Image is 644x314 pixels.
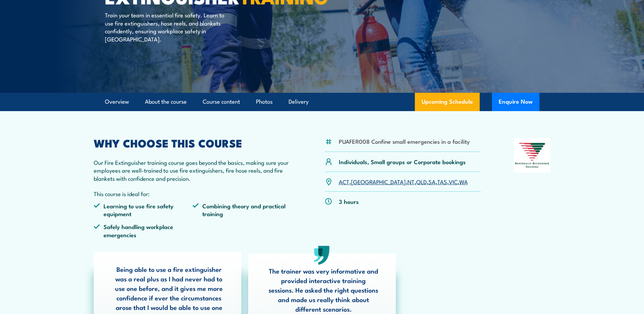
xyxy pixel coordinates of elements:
[339,178,468,186] p: , , , , , , ,
[514,138,551,173] img: Nationally Recognised Training logo.
[459,177,468,186] a: WA
[105,93,129,111] a: Overview
[407,177,415,186] a: NT
[339,197,359,205] p: 3 hours
[339,177,349,186] a: ACT
[94,190,292,197] p: This course is ideal for:
[192,202,292,218] li: Combining theory and practical training
[268,266,379,314] p: The trainer was very informative and provided interactive training sessions. He asked the right q...
[94,158,292,182] p: Our Fire Extinguisher training course goes beyond the basics, making sure your employees are well...
[94,138,292,147] h2: WHY CHOOSE THIS COURSE
[351,177,406,186] a: [GEOGRAPHIC_DATA]
[492,93,539,111] button: Enquire Now
[428,177,436,186] a: SA
[94,223,193,239] li: Safely handling workplace emergencies
[437,177,447,186] a: TAS
[339,158,466,165] p: Individuals, Small groups or Corporate bookings
[145,93,187,111] a: About the course
[416,177,427,186] a: QLD
[289,93,309,111] a: Delivery
[203,93,240,111] a: Course content
[449,177,458,186] a: VIC
[339,137,470,145] li: PUAFER008 Confine small emergencies in a facility
[415,93,480,111] a: Upcoming Schedule
[105,11,229,43] p: Train your team in essential fire safety. Learn to use fire extinguishers, hose reels, and blanke...
[94,202,193,218] li: Learning to use fire safety equipment
[256,93,273,111] a: Photos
